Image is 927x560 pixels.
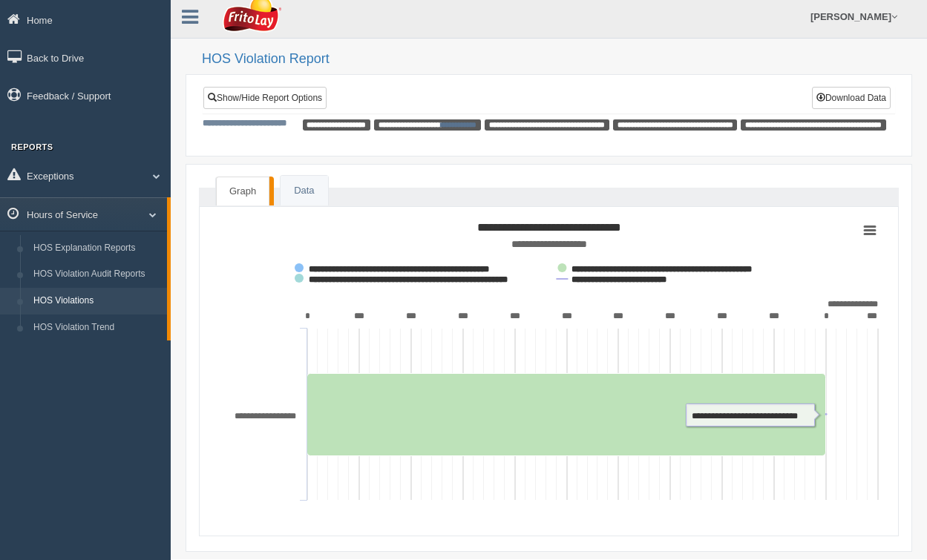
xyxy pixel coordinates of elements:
[27,314,167,341] a: HOS Violation Trend
[27,261,167,288] a: HOS Violation Audit Reports
[202,52,912,67] h2: HOS Violation Report
[27,235,167,262] a: HOS Explanation Reports
[203,87,327,109] a: Show/Hide Report Options
[812,87,891,109] button: Download Data
[281,176,327,206] a: Data
[27,288,167,314] a: HOS Violations
[216,177,269,206] a: Graph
